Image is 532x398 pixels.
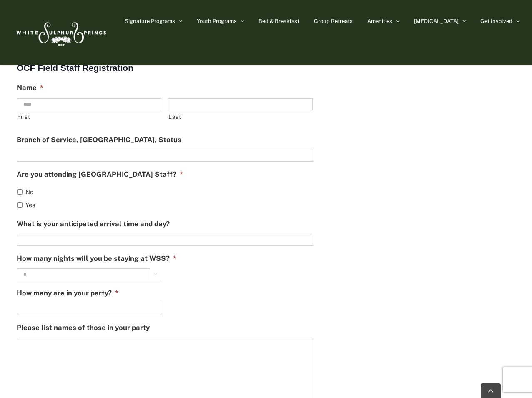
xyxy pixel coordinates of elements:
[25,188,33,197] label: No
[25,200,35,210] label: Yes
[17,111,161,123] label: First
[258,18,299,24] span: Bed & Breakfast
[17,83,43,93] label: Name
[17,135,181,145] label: Branch of Service, [GEOGRAPHIC_DATA], Status
[17,289,118,298] label: How many are in your party?
[168,111,313,123] label: Last
[17,323,150,333] label: Please list names of those in your party
[314,18,353,24] span: Group Retreats
[480,18,512,24] span: Get Involved
[414,18,459,24] span: [MEDICAL_DATA]
[197,18,237,24] span: Youth Programs
[17,62,320,73] h3: OCF Field Staff Registration
[17,220,170,229] label: What is your anticipated arrival time and day?
[367,18,392,24] span: Amenities
[17,170,183,179] label: Are you attending [GEOGRAPHIC_DATA] Staff?
[17,254,176,263] label: How many nights will you be staying at WSS?
[125,18,175,24] span: Signature Programs
[13,13,108,52] img: White Sulphur Springs Logo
